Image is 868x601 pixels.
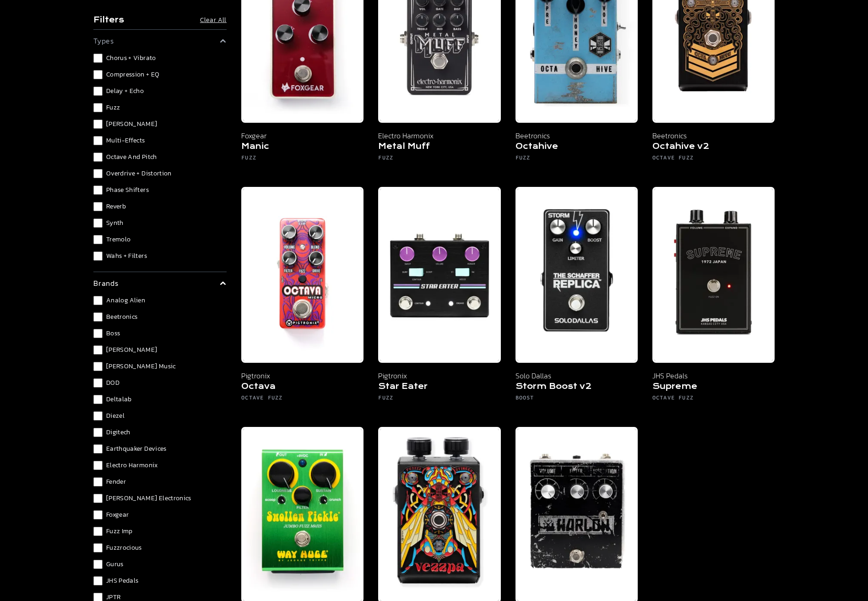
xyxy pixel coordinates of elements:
[93,235,103,244] input: Tremolo
[106,560,124,569] span: Gurus
[515,141,638,154] h5: Octahive
[378,187,500,363] img: Pigtronix Star Eater
[241,187,363,412] a: Pigtronix Octava Pigtronix Octava Octave Fuzz
[93,461,103,470] input: Electro Harmonix
[378,141,500,154] h5: Metal Muff
[93,378,103,388] input: DOD
[378,370,500,381] p: Pigtronix
[93,296,103,305] input: Analog Alien
[241,154,363,165] h6: Fuzz
[93,278,227,289] summary: brands
[93,153,103,162] input: Octave and Pitch
[93,186,103,195] input: Phase Shifters
[93,576,103,585] input: JHS Pedals
[106,395,132,404] span: Deltalab
[241,370,363,381] p: Pigtronix
[106,153,157,162] span: Octave and Pitch
[106,219,124,228] span: Synth
[93,87,103,96] input: Delay + Echo
[515,394,638,405] h6: Boost
[241,394,363,405] h6: Octave Fuzz
[93,103,103,112] input: Fuzz
[93,444,103,453] input: Earthquaker Devices
[93,527,103,536] input: Fuzz Imp
[652,187,775,363] img: JHS Pedals Supreme
[93,15,124,26] h4: Filters
[515,187,638,412] a: Solo Dallas Storm Boost v2 Solo Dallas Storm Boost v2 Boost
[106,296,145,305] span: Analog Alien
[106,251,147,261] span: Wahs + Filters
[93,395,103,404] input: Deltalab
[106,329,120,338] span: Boss
[652,381,775,394] h5: Supreme
[93,136,103,145] input: Multi-Effects
[106,510,129,519] span: Foxgear
[241,130,363,141] p: Foxgear
[93,202,103,211] input: Reverb
[106,477,126,486] span: Fender
[200,16,227,25] button: Clear All
[515,381,638,394] h5: Storm Boost v2
[93,329,103,338] input: Boss
[93,169,103,178] input: Overdrive + Distortion
[93,362,103,371] input: [PERSON_NAME] Music
[106,345,157,355] span: [PERSON_NAME]
[106,312,138,322] span: Beetronics
[241,141,363,154] h5: Manic
[106,444,167,453] span: Earthquaker Devices
[652,370,775,381] p: JHS Pedals
[93,543,103,552] input: Fuzzrocious
[106,136,145,145] span: Multi-Effects
[93,494,103,503] input: [PERSON_NAME] Electronics
[93,278,119,289] p: brands
[93,560,103,569] input: Gurus
[106,576,139,585] span: JHS Pedals
[93,345,103,355] input: [PERSON_NAME]
[241,381,363,394] h5: Octava
[515,187,638,363] img: Solo Dallas Storm Boost v2
[93,510,103,519] input: Foxgear
[93,54,103,63] input: Chorus + Vibrato
[93,35,227,46] summary: types
[93,35,114,46] p: types
[515,154,638,165] h6: Fuzz
[93,411,103,421] input: Diezel
[652,394,775,405] h6: Octave Fuzz
[93,251,103,261] input: Wahs + Filters
[378,154,500,165] h6: Fuzz
[93,477,103,486] input: Fender
[93,312,103,322] input: Beetronics
[652,130,775,141] p: Beetronics
[652,187,775,412] a: JHS Pedals Supreme JHS Pedals Supreme Octave Fuzz
[93,120,103,129] input: [PERSON_NAME]
[106,169,172,178] span: Overdrive + Distortion
[106,527,133,536] span: Fuzz Imp
[106,378,119,388] span: DOD
[93,428,103,437] input: Digitech
[106,120,157,129] span: [PERSON_NAME]
[378,381,500,394] h5: Star Eater
[106,70,160,79] span: Compression + EQ
[652,141,775,154] h5: Octahive v2
[106,411,125,421] span: Diezel
[106,103,120,112] span: Fuzz
[378,394,500,405] h6: Fuzz
[106,362,176,371] span: [PERSON_NAME] Music
[106,461,158,470] span: Electro Harmonix
[106,87,144,96] span: Delay + Echo
[515,370,638,381] p: Solo Dallas
[106,543,142,552] span: Fuzzrocious
[241,187,363,363] img: Pigtronix Octava
[106,186,149,195] span: Phase Shifters
[93,219,103,228] input: Synth
[378,130,500,141] p: Electro Harmonix
[106,428,130,437] span: Digitech
[106,54,156,63] span: Chorus + Vibrato
[378,187,500,412] a: Pigtronix Star Eater Pigtronix Star Eater Fuzz
[515,130,638,141] p: Beetronics
[93,70,103,79] input: Compression + EQ
[106,494,191,503] span: [PERSON_NAME] Electronics
[652,154,775,165] h6: Octave Fuzz
[106,202,126,211] span: Reverb
[106,235,130,244] span: Tremolo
